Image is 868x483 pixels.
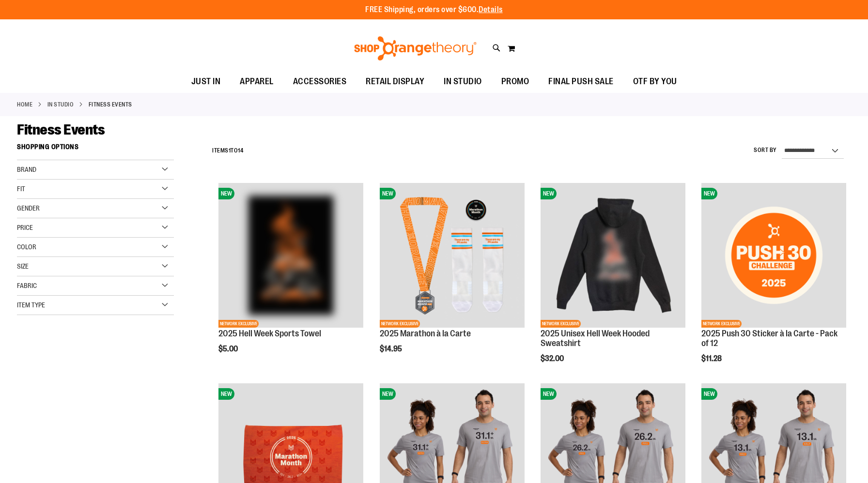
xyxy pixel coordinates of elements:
[17,204,40,212] span: Gender
[541,183,685,329] a: 2025 Hell Week Hooded SweatshirtNEWNETWORK EXCLUSIVE
[380,345,403,353] span: $14.95
[754,146,777,154] label: Sort By
[366,71,424,92] span: RETAIL DISPLAY
[541,388,557,400] span: NEW
[353,36,478,60] img: Shop Orangetheory
[701,320,742,328] span: NETWORK EXCLUSIVE
[380,183,525,328] img: 2025 Marathon à la Carte
[17,166,36,173] span: Brand
[492,71,539,93] a: PROMO
[375,178,529,378] div: product
[536,178,690,388] div: product
[541,320,581,328] span: NETWORK EXCLUSIVE
[17,121,105,138] span: Fitness Events
[380,188,396,199] span: NEW
[697,178,851,388] div: product
[434,71,492,92] a: IN STUDIO
[479,5,503,14] a: Details
[814,24,859,35] a: Tracking Info
[238,147,243,154] span: 14
[17,100,32,109] a: Home
[380,183,525,329] a: 2025 Marathon à la CarteNEWNETWORK EXCLUSIVE
[701,354,723,363] span: $11.28
[218,183,363,328] img: OTF 2025 Hell Week Event Retail
[356,71,434,93] a: RETAIL DISPLAY
[218,183,363,329] a: OTF 2025 Hell Week Event RetailNEWNETWORK EXCLUSIVE
[229,147,231,154] span: 1
[240,71,274,92] span: APPAREL
[701,183,846,328] img: 2025 Push 30 Sticker à la Carte - Pack of 12
[218,345,239,353] span: $5.00
[283,71,356,93] a: ACCESSORIES
[548,71,614,92] span: FINAL PUSH SALE
[17,185,25,193] span: Fit
[47,100,74,109] a: IN STUDIO
[444,71,482,92] span: IN STUDIO
[214,178,368,378] div: product
[218,388,234,400] span: NEW
[17,224,33,231] span: Price
[541,354,565,363] span: $32.00
[17,243,36,251] span: Color
[212,143,243,158] h2: Items to
[365,4,503,15] p: FREE Shipping, orders over $600.
[17,301,45,309] span: Item Type
[17,138,174,160] strong: Shopping Options
[701,183,846,329] a: 2025 Push 30 Sticker à la Carte - Pack of 12NEWNETWORK EXCLUSIVE
[230,71,283,93] a: APPAREL
[541,329,650,348] a: 2025 Unisex Hell Week Hooded Sweatshirt
[191,71,221,92] span: JUST IN
[17,262,29,270] span: Size
[539,71,623,93] a: FINAL PUSH SALE
[89,100,132,109] strong: Fitness Events
[701,388,717,400] span: NEW
[501,71,529,92] span: PROMO
[218,188,234,199] span: NEW
[623,71,687,93] a: OTF BY YOU
[541,183,685,328] img: 2025 Hell Week Hooded Sweatshirt
[380,320,420,328] span: NETWORK EXCLUSIVE
[218,329,321,338] a: 2025 Hell Week Sports Towel
[701,188,717,199] span: NEW
[701,329,837,348] a: 2025 Push 30 Sticker à la Carte - Pack of 12
[633,71,677,92] span: OTF BY YOU
[218,320,259,328] span: NETWORK EXCLUSIVE
[293,71,347,92] span: ACCESSORIES
[17,282,37,289] span: Fabric
[380,329,471,338] a: 2025 Marathon à la Carte
[182,71,231,93] a: JUST IN
[380,388,396,400] span: NEW
[802,25,807,34] button: Account menu
[541,188,557,199] span: NEW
